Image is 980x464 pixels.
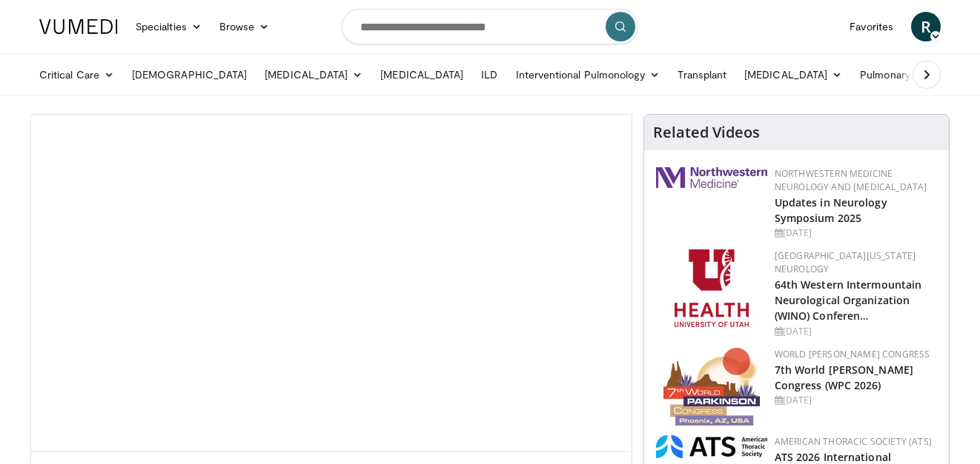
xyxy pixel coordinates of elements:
div: [DATE] [775,394,937,407]
a: American Thoracic Society (ATS) [775,435,932,448]
a: Browse [211,12,279,41]
input: Search topics, interventions [342,9,638,44]
img: 31f0e357-1e8b-4c70-9a73-47d0d0a8b17d.png.150x105_q85_autocrop_double_scale_upscale_version-0.2.jpg [656,435,767,458]
a: 7th World [PERSON_NAME] Congress (WPC 2026) [775,363,913,392]
a: [MEDICAL_DATA] [256,60,371,90]
div: [DATE] [775,325,937,338]
img: VuMedi Logo [39,19,118,34]
a: 64th Western Intermountain Neurological Organization (WINO) Conferen… [775,278,922,323]
a: R [911,12,941,41]
a: [MEDICAL_DATA] [371,60,472,90]
a: Specialties [127,12,211,41]
a: [MEDICAL_DATA] [735,60,851,90]
a: ILD [472,60,506,90]
a: Pulmonary Infection [851,60,979,90]
img: f6362829-b0a3-407d-a044-59546adfd345.png.150x105_q85_autocrop_double_scale_upscale_version-0.2.png [675,249,749,327]
a: World [PERSON_NAME] Congress [775,348,930,360]
a: Northwestern Medicine Neurology and [MEDICAL_DATA] [775,167,927,193]
video-js: Video Player [31,115,632,452]
a: [GEOGRAPHIC_DATA][US_STATE] Neurology [775,249,916,275]
a: Transplant [669,60,735,90]
a: Critical Care [30,60,123,90]
img: 2a462fb6-9365-492a-ac79-3166a6f924d8.png.150x105_q85_autocrop_double_scale_upscale_version-0.2.jpg [656,167,767,188]
img: 16fe1da8-a9a0-4f15-bd45-1dd1acf19c34.png.150x105_q85_autocrop_double_scale_upscale_version-0.2.png [663,348,760,426]
a: Interventional Pulmonology [507,60,669,90]
h4: Related Videos [653,124,760,141]
a: Favorites [841,12,902,41]
a: [DEMOGRAPHIC_DATA] [123,60,256,90]
div: [DATE] [775,226,937,240]
a: Updates in Neurology Symposium 2025 [775,195,887,225]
